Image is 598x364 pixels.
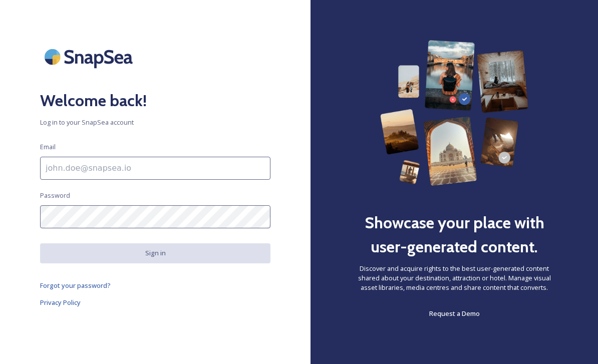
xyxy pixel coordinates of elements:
span: Discover and acquire rights to the best user-generated content shared about your destination, att... [351,264,558,293]
a: Request a Demo [429,307,480,319]
img: 63b42ca75bacad526042e722_Group%20154-p-800.png [380,40,529,186]
h2: Welcome back! [40,89,270,113]
span: Email [40,142,56,152]
input: john.doe@snapsea.io [40,157,270,180]
a: Forgot your password? [40,279,270,291]
a: Privacy Policy [40,296,270,308]
img: SnapSea Logo [40,40,140,74]
span: Password [40,191,70,200]
span: Log in to your SnapSea account [40,118,270,127]
h2: Showcase your place with user-generated content. [351,211,558,259]
span: Request a Demo [429,309,480,318]
button: Sign in [40,243,270,263]
span: Privacy Policy [40,298,81,307]
span: Forgot your password? [40,281,111,290]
